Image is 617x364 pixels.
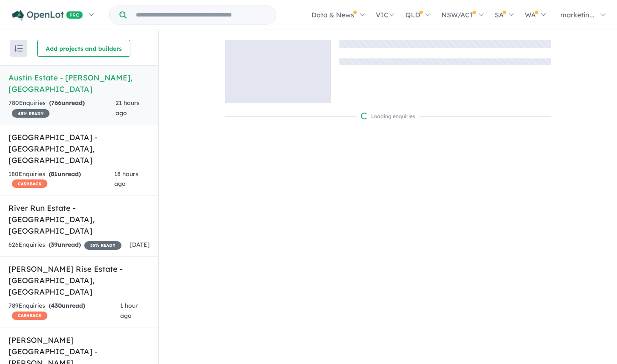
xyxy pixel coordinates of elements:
span: 21 hours ago [116,99,140,117]
img: sort.svg [14,45,23,52]
button: Add projects and builders [37,40,130,57]
div: 180 Enquir ies [8,169,114,190]
span: 45 % READY [12,109,50,118]
span: 766 [51,99,61,107]
strong: ( unread) [49,99,85,107]
h5: Austin Estate - [PERSON_NAME] , [GEOGRAPHIC_DATA] [8,72,150,95]
span: 430 [51,302,62,309]
span: 35 % READY [84,241,121,250]
span: 1 hour ago [120,302,138,320]
img: Openlot PRO Logo White [12,10,83,21]
h5: River Run Estate - [GEOGRAPHIC_DATA] , [GEOGRAPHIC_DATA] [8,202,150,237]
strong: ( unread) [49,302,85,309]
span: [DATE] [129,241,150,248]
span: 81 [51,170,58,178]
div: 780 Enquir ies [8,98,116,119]
span: CASHBACK [12,179,47,188]
span: 18 hours ago [114,170,138,188]
h5: [GEOGRAPHIC_DATA] - [GEOGRAPHIC_DATA] , [GEOGRAPHIC_DATA] [8,132,150,166]
div: 789 Enquir ies [8,301,120,321]
div: Loading enquiries [361,112,415,121]
span: CASHBACK [12,312,47,320]
h5: [PERSON_NAME] Rise Estate - [GEOGRAPHIC_DATA] , [GEOGRAPHIC_DATA] [8,263,150,298]
span: 39 [51,241,58,248]
strong: ( unread) [49,241,81,248]
span: marketin... [560,11,595,19]
strong: ( unread) [49,170,81,178]
input: Try estate name, suburb, builder or developer [128,6,274,24]
div: 626 Enquir ies [8,240,121,250]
